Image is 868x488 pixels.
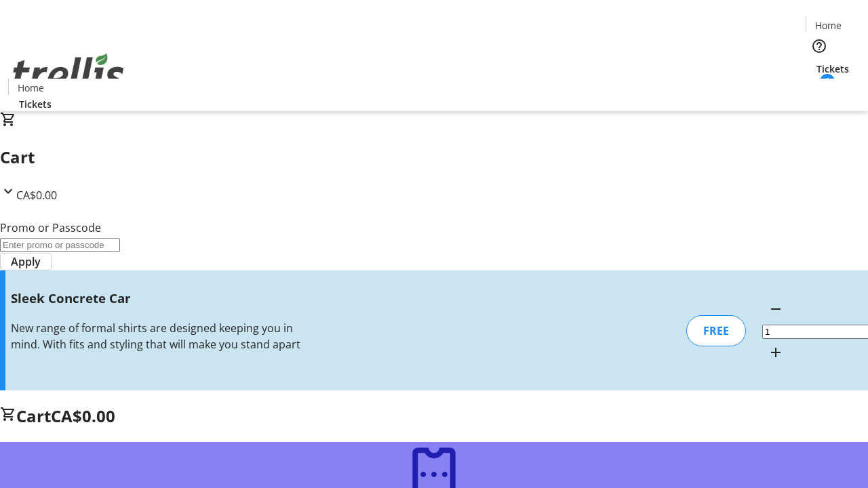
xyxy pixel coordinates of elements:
[51,405,115,427] span: CA$0.00
[8,39,129,106] img: Orient E2E Organization NDn1EePXOM's Logo
[9,81,52,95] a: Home
[806,33,833,60] button: Help
[16,188,57,203] span: CA$0.00
[11,289,307,308] h3: Sleek Concrete Car
[8,97,62,111] a: Tickets
[806,62,860,76] a: Tickets
[762,339,789,366] button: Increment by one
[11,253,41,270] span: Apply
[815,18,842,33] span: Home
[18,81,44,95] span: Home
[19,97,52,111] span: Tickets
[11,320,307,352] div: New range of formal shirts are designed keeping you in mind. With fits and styling that will make...
[686,315,746,346] div: FREE
[806,18,850,33] a: Home
[816,62,849,76] span: Tickets
[806,76,833,103] button: Cart
[762,296,789,323] button: Decrement by one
